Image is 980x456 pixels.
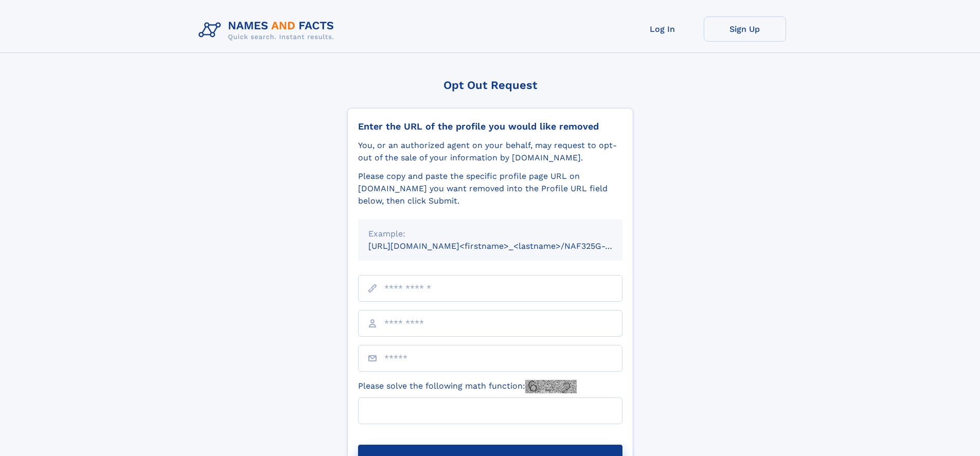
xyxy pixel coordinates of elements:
[368,241,642,251] small: [URL][DOMAIN_NAME]<firstname>_<lastname>/NAF325G-xxxxxxxx
[704,16,786,42] a: Sign Up
[358,170,622,207] div: Please copy and paste the specific profile page URL on [DOMAIN_NAME] you want removed into the Pr...
[621,16,704,42] a: Log In
[194,16,343,44] img: Logo Names and Facts
[347,79,633,92] div: Opt Out Request
[368,228,612,240] div: Example:
[358,121,622,132] div: Enter the URL of the profile you would like removed
[358,380,577,393] label: Please solve the following math function:
[358,139,622,164] div: You, or an authorized agent on your behalf, may request to opt-out of the sale of your informatio...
